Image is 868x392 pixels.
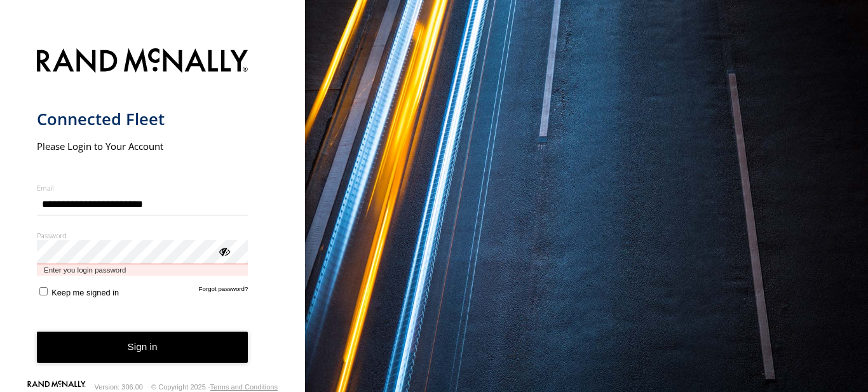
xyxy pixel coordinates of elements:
[95,383,143,391] div: Version: 306.00
[37,264,248,276] span: Enter you login password
[37,41,269,383] form: main
[37,231,248,240] label: Password
[37,46,248,78] img: Rand McNally
[51,288,119,297] span: Keep me signed in
[151,383,278,391] div: © Copyright 2025 -
[37,332,248,363] button: Sign in
[37,109,248,130] h1: Connected Fleet
[39,287,48,295] input: Keep me signed in
[37,140,248,152] h2: Please Login to Your Account
[210,383,278,391] a: Terms and Conditions
[37,183,248,193] label: Email
[199,285,248,297] a: Forgot password?
[217,245,230,257] div: ViewPassword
